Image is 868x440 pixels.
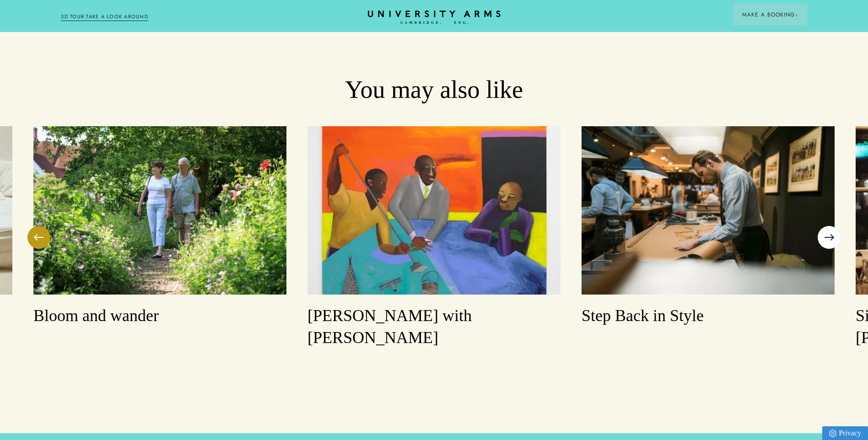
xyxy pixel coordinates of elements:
h3: Step Back in Style [582,305,835,327]
img: image-7be44839b400e9dd94b2cafbada34606da4758ad-8368x5584-jpg [582,126,835,295]
h3: [PERSON_NAME] with [PERSON_NAME] [307,305,561,349]
button: Make a BookingArrow icon [733,4,807,26]
a: 3D TOUR:TAKE A LOOK AROUND [61,13,148,21]
a: Privacy [822,426,868,440]
button: Next Slide [818,226,841,249]
a: Home [368,11,501,25]
img: image-44844f17189f97b16a1959cb954ea70d42296e25-6720x4480-jpg [33,126,286,295]
span: Make a Booking [742,11,798,19]
a: [PERSON_NAME] with [PERSON_NAME] [307,126,561,349]
a: Bloom and wander [33,126,286,327]
h3: Bloom and wander [33,305,286,327]
h2: You may also like [129,75,739,105]
img: image-25df3ec9b37ea750cd6960da82533a974e7a0873-2560x2498-jpg [307,126,561,295]
button: Previous Slide [27,226,50,249]
a: Step Back in Style [582,126,835,327]
img: Privacy [829,429,836,437]
img: Arrow icon [795,13,798,16]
